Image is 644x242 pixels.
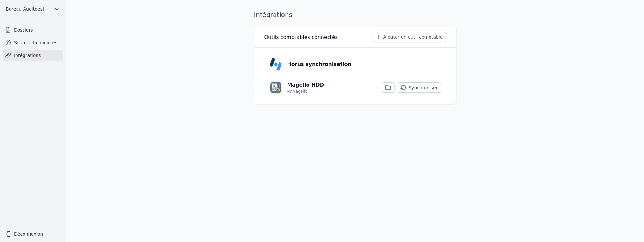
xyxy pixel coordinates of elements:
button: Ajouter un outil comptable [372,32,446,42]
h1: Intégrations [254,10,293,19]
a: Dossiers [3,24,63,36]
a: Sources financières [3,37,63,48]
a: Intégrations [3,50,63,61]
a: Horus synchronisation [264,53,446,76]
p: N:\Magello [287,89,308,94]
p: Horus synchronisation [287,60,352,68]
button: Bureau Auditgest [3,4,63,14]
a: Magello HDD N:\Magello Synchroniser [264,76,446,99]
button: Déconnexion [3,229,63,239]
p: Magello HDD [287,81,324,89]
h3: Outils comptables connectés [264,33,338,41]
span: Bureau Auditgest [6,6,44,12]
button: Synchroniser [397,82,441,93]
